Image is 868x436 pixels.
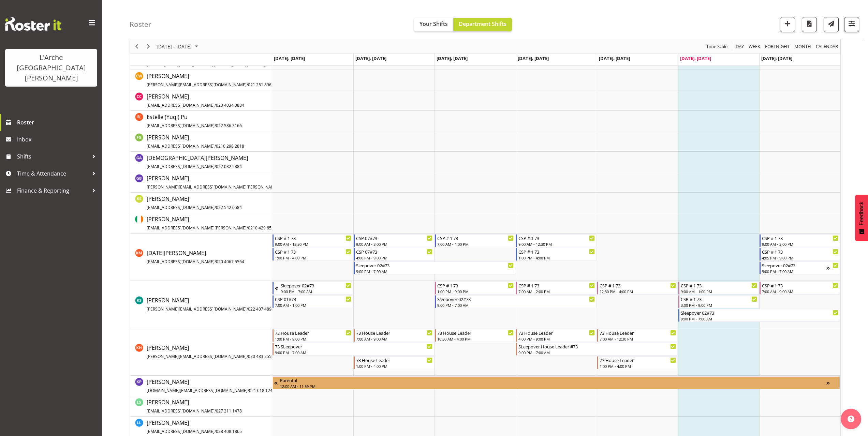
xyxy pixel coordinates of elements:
[5,17,61,31] img: Rosterit website logo
[147,378,273,394] span: [PERSON_NAME]
[760,234,840,247] div: Kartik Mahajan"s event - CSP # 1 73 Begin From Sunday, September 7, 2025 at 9:00:00 AM GMT+12:00 ...
[215,259,216,265] span: /
[147,113,242,129] span: Estelle (Yuqi) Pu
[248,306,274,312] span: 022 407 4898
[147,143,215,149] span: [EMAIL_ADDRESS][DOMAIN_NAME]
[762,235,838,241] div: CSP # 1 73
[437,289,514,294] div: 1:00 PM - 9:00 PM
[147,72,274,88] span: [PERSON_NAME]
[130,213,272,234] td: Karen Herbert resource
[435,329,515,342] div: Kathryn Hunt"s event - 73 House Leader Begin From Wednesday, September 3, 2025 at 10:30:00 AM GMT...
[216,429,242,434] span: 028 408 1865
[678,282,759,295] div: Katherine Shaw"s event - CSP # 1 73 Begin From Saturday, September 6, 2025 at 9:00:00 AM GMT+12:0...
[354,234,434,247] div: Kartik Mahajan"s event - CSP 07#73 Begin From Tuesday, September 2, 2025 at 9:00:00 AM GMT+12:00 ...
[247,306,248,312] span: /
[356,241,432,247] div: 9:00 AM - 3:00 PM
[215,164,216,169] span: /
[147,123,215,129] span: [EMAIL_ADDRESS][DOMAIN_NAME]
[247,354,248,359] span: /
[147,113,242,129] a: Estelle (Yuqi) Pu[EMAIL_ADDRESS][DOMAIN_NAME]/022 586 3166
[17,168,89,179] span: Time & Attendance
[147,174,306,191] a: [PERSON_NAME][PERSON_NAME][EMAIL_ADDRESS][DOMAIN_NAME][PERSON_NAME]
[600,336,676,342] div: 7:00 AM - 12:30 PM
[273,248,353,261] div: Kartik Mahajan"s event - CSP # 1 73 Begin From Monday, September 1, 2025 at 1:00:00 PM GMT+12:00 ...
[760,261,840,274] div: Kartik Mahajan"s event - Sleepover 02#73 Begin From Sunday, September 7, 2025 at 9:00:00 PM GMT+1...
[435,234,515,247] div: Kartik Mahajan"s event - CSP # 1 73 Begin From Wednesday, September 3, 2025 at 7:00:00 AM GMT+12:...
[147,419,242,435] a: [PERSON_NAME][EMAIL_ADDRESS][DOMAIN_NAME]/028 408 1865
[518,255,595,260] div: 1:00 PM - 4:00 PM
[130,396,272,417] td: Leanne Smith resource
[147,82,247,88] span: [PERSON_NAME][EMAIL_ADDRESS][DOMAIN_NAME]
[215,408,216,414] span: /
[600,357,676,363] div: 73 House Leader
[815,42,839,51] button: Month
[216,102,244,108] span: 020 4034 0884
[275,248,351,255] div: CSP # 1 73
[762,248,838,255] div: CSP # 1 73
[705,42,729,51] button: Time Scale
[248,388,249,393] span: /
[12,52,90,83] div: L'Arche [GEOGRAPHIC_DATA][PERSON_NAME]
[216,259,244,265] span: 020 4067 5564
[17,151,89,162] span: Shifts
[147,154,248,170] a: [DEMOGRAPHIC_DATA][PERSON_NAME][EMAIL_ADDRESS][DOMAIN_NAME]/022 032 5884
[599,55,630,61] span: [DATE], [DATE]
[147,92,244,109] a: [PERSON_NAME][EMAIL_ADDRESS][DOMAIN_NAME]/020 4034 0884
[354,248,434,261] div: Kartik Mahajan"s event - CSP 07#73 Begin From Tuesday, September 2, 2025 at 4:00:00 PM GMT+12:00 ...
[748,42,762,51] button: Timeline Week
[281,289,351,294] div: 9:00 PM - 7:00 AM
[275,329,351,336] div: 73 House Leader
[681,309,838,316] div: Sleepover 02#73
[215,205,216,210] span: /
[354,356,434,369] div: Kathryn Hunt"s event - 73 House Leader Begin From Tuesday, September 2, 2025 at 1:00:00 PM GMT+12...
[147,225,247,231] span: [EMAIL_ADDRESS][DOMAIN_NAME][PERSON_NAME]
[678,309,840,322] div: Katherine Shaw"s event - Sleepover 02#73 Begin From Saturday, September 6, 2025 at 9:00:00 PM GMT...
[356,255,432,260] div: 4:00 PM - 9:00 PM
[147,259,215,265] span: [EMAIL_ADDRESS][DOMAIN_NAME]
[760,248,840,261] div: Kartik Mahajan"s event - CSP # 1 73 Begin From Sunday, September 7, 2025 at 4:05:00 PM GMT+12:00 ...
[17,117,99,127] span: Roster
[147,249,244,265] span: [DATE][PERSON_NAME]
[735,42,745,51] span: Day
[356,269,514,274] div: 9:00 PM - 7:00 AM
[518,282,595,289] div: CSP # 1 73
[815,42,839,51] span: calendar
[248,82,274,88] span: 021 251 8963
[516,234,597,247] div: Kartik Mahajan"s event - CSP # 1 73 Begin From Thursday, September 4, 2025 at 9:00:00 AM GMT+12:0...
[280,384,826,389] div: 12:00 AM - 11:59 PM
[130,193,272,213] td: Kalpana Sapkota resource
[147,297,274,312] span: [PERSON_NAME]
[356,262,514,269] div: Sleepover 02#73
[273,282,353,295] div: Katherine Shaw"s event - Sleepover 02#73 Begin From Sunday, August 31, 2025 at 9:00:00 PM GMT+12:...
[147,154,248,170] span: [DEMOGRAPHIC_DATA][PERSON_NAME]
[147,164,215,169] span: [EMAIL_ADDRESS][DOMAIN_NAME]
[147,344,274,360] a: [PERSON_NAME][PERSON_NAME][EMAIL_ADDRESS][DOMAIN_NAME]/020 483 2559
[680,55,711,61] span: [DATE], [DATE]
[356,235,432,241] div: CSP 07#73
[147,296,274,313] a: [PERSON_NAME][PERSON_NAME][EMAIL_ADDRESS][DOMAIN_NAME]/022 407 4898
[147,195,242,211] a: [PERSON_NAME][EMAIL_ADDRESS][DOMAIN_NAME]/022 542 0584
[17,134,99,145] span: Inbox
[762,262,826,269] div: Sleepover 02#73
[147,215,274,231] a: [PERSON_NAME][EMAIL_ADDRESS][DOMAIN_NAME][PERSON_NAME]/0210 429 652
[273,329,353,342] div: Kathryn Hunt"s event - 73 House Leader Begin From Monday, September 1, 2025 at 1:00:00 PM GMT+12:...
[130,152,272,172] td: Gay Andrade resource
[215,102,216,108] span: /
[216,164,242,169] span: 022 032 5884
[215,429,216,434] span: /
[518,241,595,247] div: 9:00 AM - 12:30 PM
[147,378,273,394] a: [PERSON_NAME][DOMAIN_NAME][EMAIL_ADDRESS][DOMAIN_NAME]/021 618 124
[273,234,353,247] div: Kartik Mahajan"s event - CSP # 1 73 Begin From Monday, September 1, 2025 at 9:00:00 AM GMT+12:00 ...
[275,255,351,260] div: 1:00 PM - 4:00 PM
[437,241,514,247] div: 7:00 AM - 1:00 PM
[681,289,757,294] div: 9:00 AM - 1:00 PM
[275,350,432,355] div: 9:00 PM - 7:00 AM
[356,357,432,363] div: 73 House Leader
[147,429,215,434] span: [EMAIL_ADDRESS][DOMAIN_NAME]
[356,336,432,342] div: 7:00 AM - 9:00 AM
[147,354,247,359] span: [PERSON_NAME][EMAIL_ADDRESS][DOMAIN_NAME]
[793,42,812,51] button: Timeline Month
[420,20,448,28] span: Your Shifts
[130,70,272,90] td: Cindy Walters resource
[274,55,305,61] span: [DATE], [DATE]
